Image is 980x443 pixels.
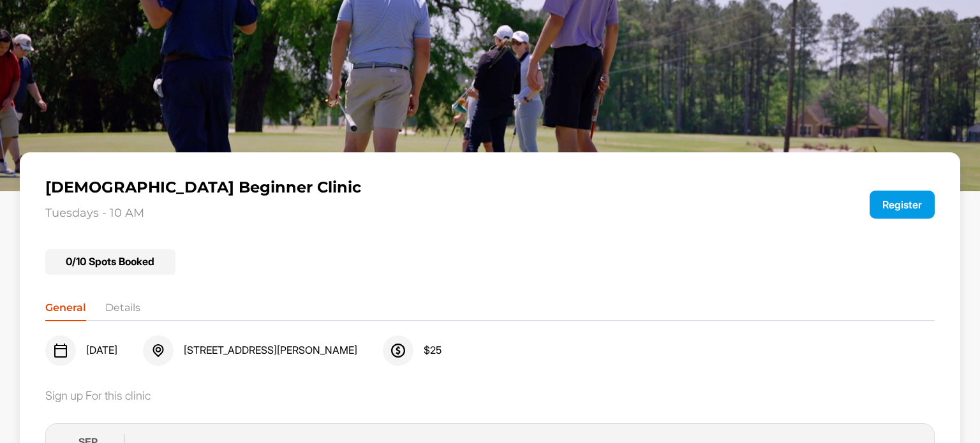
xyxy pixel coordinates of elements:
[53,343,68,358] img: svg+xml;base64,PHN2ZyB3aWR0aD0iMjQiIGhlaWdodD0iMjQiIHZpZXdCb3g9IjAgMCAyNCAyNCIgZmlsbD0ibm9uZSIgeG...
[390,343,406,358] img: svg+xml;base64,PHN2ZyB3aWR0aD0iMjQiIGhlaWdodD0iMjQiIHZpZXdCb3g9IjAgMCAyNCAyNCIgZmlsbD0ibm9uZSIgeG...
[86,344,117,357] span: [DATE]
[45,300,86,321] li: General
[45,207,757,221] p: Tuesdays - 10 AM
[45,178,757,196] p: [DEMOGRAPHIC_DATA] Beginner Clinic
[45,389,935,403] div: Sign up For this clinic
[45,249,175,275] div: 0 / 10 Spots Booked
[151,343,166,358] img: svg+xml;base64,PHN2ZyB3aWR0aD0iMjQiIGhlaWdodD0iMjQiIHZpZXdCb3g9IjAgMCAyNCAyNCIgZmlsbD0ibm9uZSIgeG...
[105,300,140,321] li: Details
[870,191,935,219] button: Register
[424,344,442,357] span: $ 25
[184,344,357,357] span: [STREET_ADDRESS][PERSON_NAME]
